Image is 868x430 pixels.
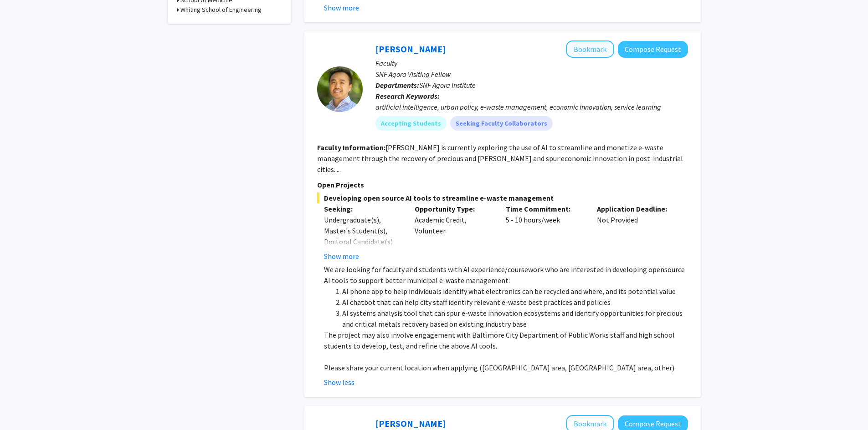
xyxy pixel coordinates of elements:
[375,418,446,429] a: [PERSON_NAME]
[375,43,446,55] a: [PERSON_NAME]
[180,5,262,15] h3: Whiting School of Engineering
[590,203,681,262] div: Not Provided
[317,143,683,174] fg-read-more: [PERSON_NAME] is currently exploring the use of AI to streamline and monetize e-waste management ...
[324,2,359,13] button: Show more
[375,81,419,90] b: Departments:
[342,308,688,329] li: AI systems analysis tool that can spur e-waste innovation ecosystems and identify opportunities f...
[597,203,674,214] p: Application Deadline:
[324,362,688,373] p: Please share your current location when applying ([GEOGRAPHIC_DATA] area, [GEOGRAPHIC_DATA] area,...
[317,143,385,152] b: Faculty Information:
[324,377,354,388] button: Show less
[566,40,614,58] button: Add David Park to Bookmarks
[419,81,476,90] span: SNF Agora Institute
[506,203,583,214] p: Time Commitment:
[375,91,440,101] b: Research Keywords:
[375,101,688,112] div: artificial intelligence, urban policy, e-waste management, economic innovation, service learning
[342,297,688,308] li: AI chatbot that can help city staff identify relevant e-waste best practices and policies
[324,251,359,262] button: Show more
[324,203,401,214] p: Seeking:
[415,203,492,214] p: Opportunity Type:
[317,192,688,203] span: Developing open source AI tools to streamline e-waste management
[324,264,688,286] p: We are looking for faculty and students with AI experience/coursework who are interested in devel...
[375,58,688,69] p: Faculty
[375,69,688,80] p: SNF Agora Visiting Fellow
[342,286,688,297] li: AI phone app to help individuals identify what electronics can be recycled and where, and its pot...
[375,116,447,131] mat-chip: Accepting Students
[408,203,499,262] div: Academic Credit, Volunteer
[7,389,39,423] iframe: Chat
[499,203,590,262] div: 5 - 10 hours/week
[450,116,553,131] mat-chip: Seeking Faculty Collaborators
[324,329,688,351] p: The project may also involve engagement with Baltimore City Department of Public Works staff and ...
[324,214,401,302] div: Undergraduate(s), Master's Student(s), Doctoral Candidate(s) (PhD, MD, DMD, PharmD, etc.), Postdo...
[317,179,688,190] p: Open Projects
[618,41,688,58] button: Compose Request to David Park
